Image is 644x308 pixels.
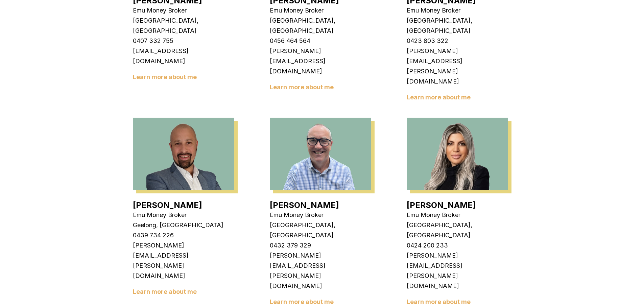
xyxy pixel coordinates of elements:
p: 0439 734 226 [133,230,234,240]
p: [PERSON_NAME][EMAIL_ADDRESS][DOMAIN_NAME] [270,46,371,76]
p: Geelong, [GEOGRAPHIC_DATA] [133,220,234,230]
p: [GEOGRAPHIC_DATA], [GEOGRAPHIC_DATA] [133,16,234,36]
a: [PERSON_NAME] [407,200,476,210]
a: Learn more about me [133,73,197,80]
img: Adam Howell [270,118,371,190]
p: [PERSON_NAME][EMAIL_ADDRESS][PERSON_NAME][DOMAIN_NAME] [407,46,508,87]
p: Emu Money Broker [407,210,508,220]
img: Brad Hearns [133,118,234,190]
p: Emu Money Broker [270,5,371,16]
p: [GEOGRAPHIC_DATA], [GEOGRAPHIC_DATA] [270,220,371,240]
p: [GEOGRAPHIC_DATA], [GEOGRAPHIC_DATA] [270,16,371,36]
a: [PERSON_NAME] [133,200,202,210]
p: 0456 464 564 [270,36,371,46]
p: [PERSON_NAME][EMAIL_ADDRESS][PERSON_NAME][DOMAIN_NAME] [133,240,234,281]
p: 0423 803 322 [407,36,508,46]
p: 0407 332 755 [133,36,234,46]
p: 0424 200 233 [407,240,508,251]
a: Learn more about me [270,84,334,91]
p: Emu Money Broker [133,210,234,220]
p: 0432 379 329 [270,240,371,251]
p: [PERSON_NAME][EMAIL_ADDRESS][PERSON_NAME][DOMAIN_NAME] [407,251,508,291]
p: [GEOGRAPHIC_DATA], [GEOGRAPHIC_DATA] [407,16,508,36]
p: [PERSON_NAME][EMAIL_ADDRESS][PERSON_NAME][DOMAIN_NAME] [270,251,371,291]
p: [GEOGRAPHIC_DATA], [GEOGRAPHIC_DATA] [407,220,508,240]
a: Learn more about me [407,298,471,305]
p: [EMAIL_ADDRESS][DOMAIN_NAME] [133,46,234,66]
p: Emu Money Broker [270,210,371,220]
a: Learn more about me [407,94,471,101]
a: Learn more about me [270,298,334,305]
a: [PERSON_NAME] [270,200,339,210]
img: Evette Abdo [407,118,508,190]
p: Emu Money Broker [407,5,508,16]
p: Emu Money Broker [133,5,234,16]
a: Learn more about me [133,288,197,295]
